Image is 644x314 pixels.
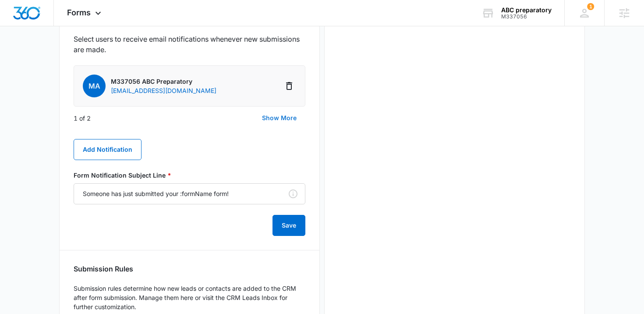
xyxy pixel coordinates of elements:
[83,75,106,97] span: MA
[282,79,296,93] button: Delete Notification
[587,3,594,10] div: notifications count
[74,139,142,160] button: Add Notification
[74,114,91,123] p: 1 of 2
[501,7,552,14] div: account name
[74,171,305,180] label: Form Notification Subject Line
[253,107,305,128] button: Show More
[74,284,305,311] p: Submission rules determine how new leads or contacts are added to the CRM after form submission. ...
[111,77,216,86] p: M337056 ABC Preparatory
[67,8,91,17] span: Forms
[74,34,305,55] p: Select users to receive email notifications whenever new submissions are made.
[272,215,305,236] button: Save
[501,14,552,20] div: account id
[587,3,594,10] span: 1
[6,260,28,268] span: Submit
[111,86,216,95] p: [EMAIL_ADDRESS][DOMAIN_NAME]
[74,264,133,273] h3: Submission Rules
